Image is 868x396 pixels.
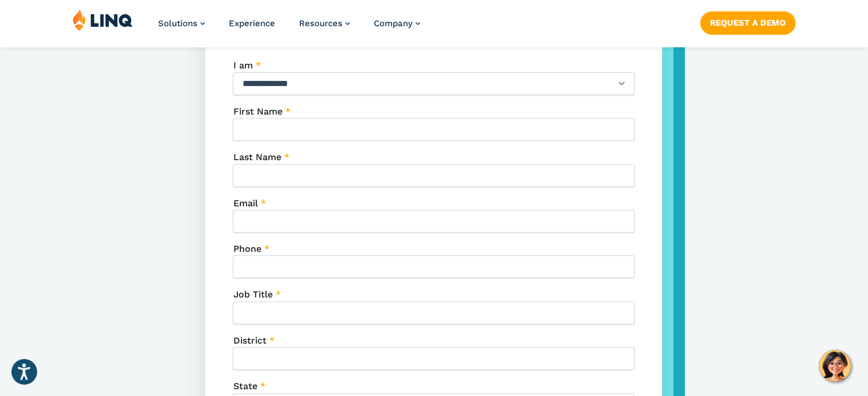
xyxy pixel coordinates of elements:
nav: Primary Navigation [158,9,420,47]
span: State [233,381,257,391]
button: Hello, have a question? Let’s chat. [819,350,851,382]
span: Job Title [233,289,272,300]
span: Company [374,18,413,28]
a: Request a Demo [700,11,796,34]
span: I am [233,60,252,71]
nav: Button Navigation [700,9,796,34]
span: Last Name [233,152,281,162]
span: Resources [299,18,342,28]
a: Solutions [158,18,205,28]
img: LINQ | K‑12 Software [72,9,133,31]
span: First Name [233,106,282,117]
span: Email [233,198,257,209]
span: District [233,335,266,346]
a: Experience [229,18,275,28]
span: Solutions [158,18,197,28]
a: Company [374,18,420,28]
span: Phone [233,243,261,254]
a: Resources [299,18,350,28]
